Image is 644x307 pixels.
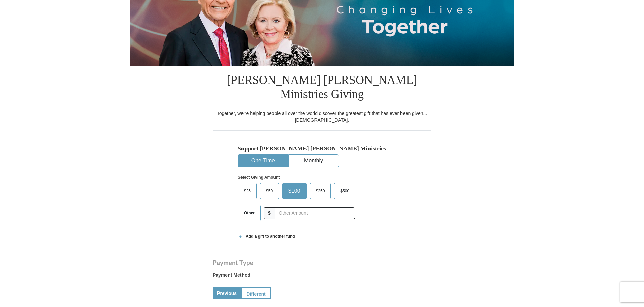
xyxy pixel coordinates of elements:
[213,110,431,123] div: Together, we're helping people all over the world discover the greatest gift that has ever been g...
[213,272,431,282] label: Payment Method
[263,186,276,196] span: $50
[243,234,295,239] span: Add a gift to another fund
[264,207,275,219] span: $
[289,155,339,167] button: Monthly
[238,145,406,152] h5: Support [PERSON_NAME] [PERSON_NAME] Ministries
[238,175,280,180] strong: Select Giving Amount
[213,260,431,266] h4: Payment Type
[213,66,431,110] h1: [PERSON_NAME] [PERSON_NAME] Ministries Giving
[238,155,288,167] button: One-Time
[240,186,254,196] span: $25
[313,186,328,196] span: $250
[240,208,258,218] span: Other
[241,287,271,299] a: Different
[337,186,353,196] span: $500
[285,186,304,196] span: $100
[275,207,355,219] input: Other Amount
[213,287,241,299] a: Previous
